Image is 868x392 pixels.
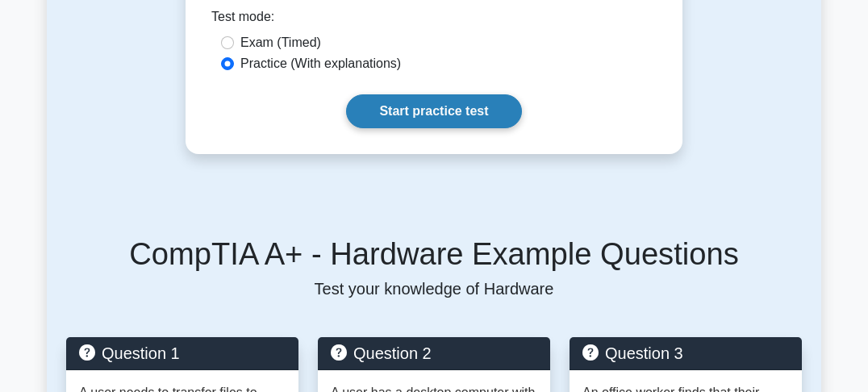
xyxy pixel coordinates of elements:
label: Practice (With explanations) [240,54,401,73]
p: Test your knowledge of Hardware [66,279,802,298]
a: Start practice test [346,94,521,128]
h5: CompTIA A+ - Hardware Example Questions [66,236,802,273]
label: Exam (Timed) [240,33,321,52]
h5: Question 2 [331,344,537,363]
div: Test mode: [211,7,657,33]
h5: Question 3 [582,344,789,363]
h5: Question 1 [79,344,286,363]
